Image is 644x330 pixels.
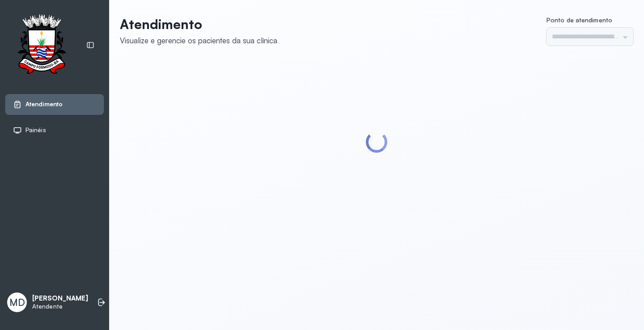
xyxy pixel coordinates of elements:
[32,303,88,310] p: Atendente
[32,294,88,303] p: [PERSON_NAME]
[25,100,63,108] span: Atendimento
[13,100,96,109] a: Atendimento
[9,14,74,76] img: Logotipo do estabelecimento
[120,16,277,32] p: Atendimento
[547,16,612,24] span: Ponto de atendimento
[25,126,46,134] span: Painéis
[120,36,277,45] div: Visualize e gerencie os pacientes da sua clínica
